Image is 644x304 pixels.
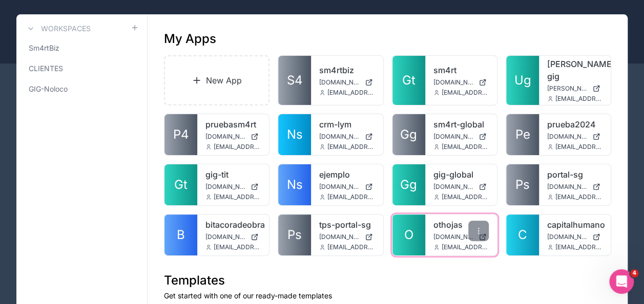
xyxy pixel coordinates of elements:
[442,243,489,251] span: [EMAIL_ADDRESS][DOMAIN_NAME]
[518,227,527,243] span: C
[319,133,375,141] a: [DOMAIN_NAME]
[547,133,588,141] span: [DOMAIN_NAME]
[25,80,139,98] a: GIG-Noloco
[433,183,474,191] span: [DOMAIN_NAME]
[433,133,474,141] span: [DOMAIN_NAME]
[506,114,539,155] a: Pe
[205,133,246,141] span: [DOMAIN_NAME]
[16,218,24,226] button: Upload attachment
[174,177,188,193] span: Gt
[433,219,489,231] a: othojas
[205,133,261,141] a: [DOMAIN_NAME]
[49,218,57,226] button: Gif picker
[433,118,489,131] a: sm4rt-global
[180,4,198,23] div: Close
[319,219,375,231] a: tps-portal-sg
[16,6,160,67] div: Thanks for the email and the link. Could you please try setting your browser zoom to 100% and see...
[547,84,603,93] a: [PERSON_NAME][DOMAIN_NAME]
[7,4,26,24] button: go back
[205,118,261,131] a: pruebasm4rt
[205,168,261,181] a: gig-tit
[205,233,246,241] span: [DOMAIN_NAME]
[547,183,603,191] a: [DOMAIN_NAME]
[433,168,489,181] a: gig-global
[327,243,375,251] span: [EMAIL_ADDRESS][DOMAIN_NAME]
[327,193,375,201] span: [EMAIL_ADDRESS][DOMAIN_NAME]
[404,227,413,243] span: O
[41,24,91,34] h3: Workspaces
[37,135,197,167] div: They needed to put on over 150% of zoom to work it out, it¿ think its a lot
[506,214,539,255] a: C
[555,143,603,151] span: [EMAIL_ADDRESS][DOMAIN_NAME]
[287,227,302,243] span: Ps
[45,141,189,161] div: They needed to put on over 150% of zoom to work it out, it¿ think its a lot
[547,133,603,141] a: [DOMAIN_NAME]
[433,183,489,191] a: [DOMAIN_NAME]
[9,196,196,213] textarea: Message…
[319,118,375,131] a: crm-lym
[506,56,539,105] a: Ug
[32,218,40,226] button: Emoji picker
[433,78,489,86] a: [DOMAIN_NAME]
[547,58,603,82] a: [PERSON_NAME]-gig
[164,55,269,105] a: New App
[515,126,530,143] span: Pe
[392,214,425,255] a: O
[506,164,539,205] a: Ps
[8,184,37,202] img: Typing
[442,193,489,201] span: [EMAIL_ADDRESS][DOMAIN_NAME]
[514,72,531,89] span: Ug
[547,118,603,131] a: prueba2024
[327,89,375,97] span: [EMAIL_ADDRESS][DOMAIN_NAME]
[29,6,46,22] img: Profile image for Caleb
[29,84,68,94] span: GIG-Noloco
[547,168,603,181] a: portal-sg
[287,126,303,143] span: Ns
[50,13,70,23] p: Active
[442,89,489,97] span: [EMAIL_ADDRESS][DOMAIN_NAME]
[164,31,216,47] h1: My Apps
[8,91,197,135] div: Regina says…
[433,64,489,76] a: sm4rt
[37,91,197,134] div: With the 100% os zoom for me worked well the comments, but for other users didnt
[177,227,185,243] span: B
[442,143,489,151] span: [EMAIL_ADDRESS][DOMAIN_NAME]
[25,23,91,35] a: Workspaces
[319,233,360,241] span: [DOMAIN_NAME]
[555,193,603,201] span: [EMAIL_ADDRESS][DOMAIN_NAME]
[164,114,197,155] a: P4
[278,164,311,205] a: Ns
[278,114,311,155] a: Ns
[65,218,73,226] button: Start recording
[433,233,474,241] span: [DOMAIN_NAME]
[214,143,261,151] span: [EMAIL_ADDRESS][DOMAIN_NAME]
[319,183,375,191] a: [DOMAIN_NAME]
[547,84,588,93] span: [PERSON_NAME][DOMAIN_NAME]
[25,39,139,57] a: Sm4rtBiz
[45,97,189,127] div: With the 100% os zoom for me worked well the comments, but for other users didnt
[287,72,303,89] span: S4
[205,219,261,231] a: bitacoradeobra
[392,56,425,105] a: Gt
[164,272,611,289] h1: Templates
[278,214,311,255] a: Ps
[16,75,63,81] div: Caleb • 1h ago
[164,164,197,205] a: Gt
[609,269,634,294] iframe: Intercom live chat
[50,5,72,13] h1: Caleb
[319,168,375,181] a: ejemplo
[392,114,425,155] a: Gg
[630,269,638,277] span: 4
[319,78,360,86] span: [DOMAIN_NAME]
[205,183,261,191] a: [DOMAIN_NAME]
[327,143,375,151] span: [EMAIL_ADDRESS][DOMAIN_NAME]
[29,63,63,74] span: CLIENTES
[547,233,603,241] a: [DOMAIN_NAME]
[205,233,261,241] a: [DOMAIN_NAME]
[555,95,603,103] span: [EMAIL_ADDRESS][DOMAIN_NAME]
[319,183,360,191] span: [DOMAIN_NAME]
[433,78,474,86] span: [DOMAIN_NAME]
[547,233,588,241] span: [DOMAIN_NAME]
[25,59,139,78] a: CLIENTES
[402,72,416,89] span: Gt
